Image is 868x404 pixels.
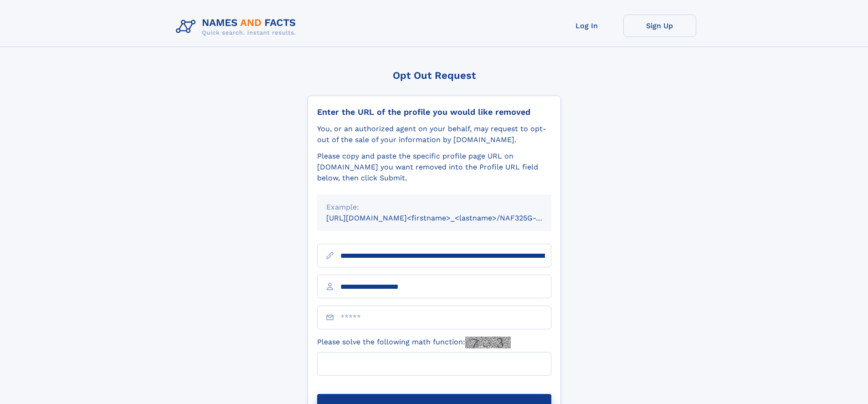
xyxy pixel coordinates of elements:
[326,202,542,213] div: Example:
[317,151,551,184] div: Please copy and paste the specific profile page URL on [DOMAIN_NAME] you want removed into the Pr...
[172,15,303,39] img: Logo Names and Facts
[550,15,623,37] a: Log In
[308,70,561,81] div: Opt Out Request
[326,214,569,222] small: [URL][DOMAIN_NAME]<firstname>_<lastname>/NAF325G-xxxxxxxx
[317,107,551,117] div: Enter the URL of the profile you would like removed
[317,337,511,348] label: Please solve the following math function:
[623,15,696,37] a: Sign Up
[317,123,551,145] div: You, or an authorized agent on your behalf, may request to opt-out of the sale of your informatio...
